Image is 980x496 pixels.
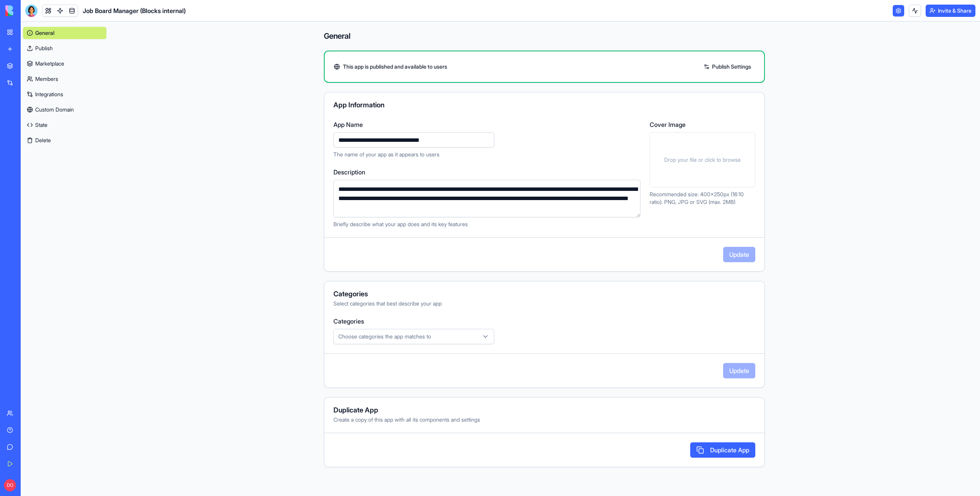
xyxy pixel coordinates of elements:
div: Create a copy of this app with all its components and settings [333,416,755,424]
div: Select categories that best describe your app [333,300,755,307]
h4: General [324,31,765,41]
span: Job Board Manager (Blocks internal) [83,6,186,15]
a: Marketplace [23,57,106,70]
span: DO [4,479,16,491]
div: Drop your file or click to browse [650,132,755,187]
span: This app is published and available to users [343,63,447,71]
button: Invite & Share [926,5,975,17]
a: Custom Domain [23,103,106,116]
label: Categories [333,317,755,326]
button: Delete [23,134,106,146]
label: Description [333,168,640,177]
a: Integrations [23,88,106,100]
p: Recommended size: 400x250px (16:10 ratio). PNG, JPG or SVG (max. 2MB) [650,191,755,206]
a: Publish Settings [700,61,755,73]
a: State [23,119,106,131]
p: Briefly describe what your app does and its key features [333,220,640,228]
img: logo [5,5,53,16]
label: App Name [333,120,640,129]
div: App Information [333,102,755,108]
a: Members [23,73,106,85]
div: Duplicate App [333,407,755,414]
p: The name of your app as it appears to users [333,151,640,158]
button: Duplicate App [690,442,755,458]
div: Categories [333,291,755,297]
a: Publish [23,42,106,54]
label: Cover Image [650,120,755,129]
a: General [23,27,106,39]
button: Choose categories the app matches to [333,329,494,344]
span: Choose categories the app matches to [338,333,431,340]
span: Drop your file or click to browse [664,156,741,164]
